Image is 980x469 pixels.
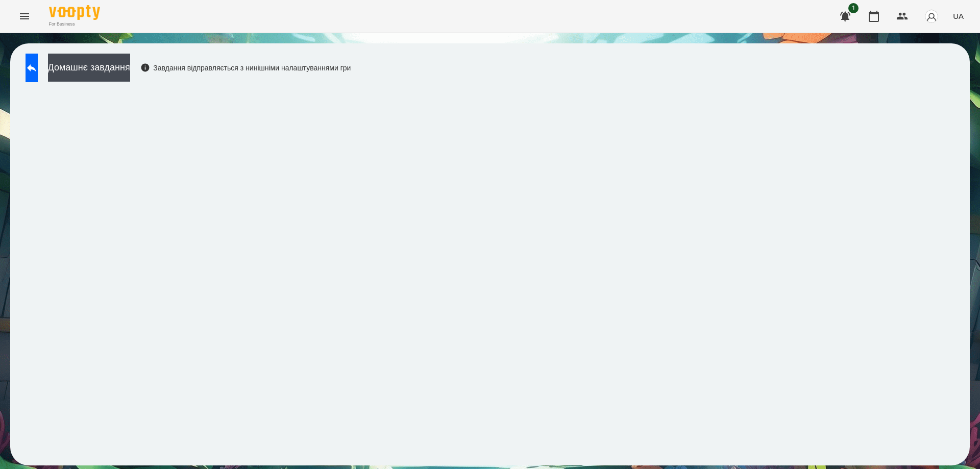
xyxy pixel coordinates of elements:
[949,7,968,26] button: UA
[49,5,100,20] img: Voopty Logo
[140,63,351,73] div: Завдання відправляється з нинішніми налаштуваннями гри
[924,9,939,23] img: avatar_s.png
[12,4,37,29] button: Menu
[953,11,964,21] span: UA
[848,3,859,13] span: 1
[48,54,130,82] button: Домашнє завдання
[49,21,100,28] span: For Business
